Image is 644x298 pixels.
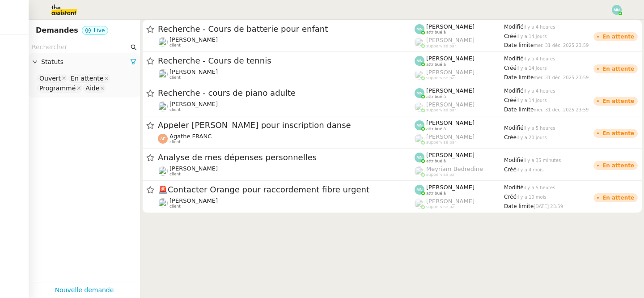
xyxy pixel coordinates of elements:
[169,68,218,75] span: [PERSON_NAME]
[524,89,555,94] span: il y a 4 heures
[504,125,524,131] span: Modifié
[55,285,114,295] a: Nouvelle demande
[504,33,517,39] span: Créé
[524,25,555,30] span: il y a 4 heures
[517,98,547,103] span: il y a 14 jours
[415,120,424,130] img: svg
[71,74,103,82] div: En attente
[37,84,82,93] nz-select-item: Programmé
[158,197,415,209] app-user-detailed-label: client
[158,25,415,33] span: Recherche - Cours de batterie pour enfant
[415,133,504,145] app-user-label: suppervisé par
[426,204,456,209] span: suppervisé par
[426,69,475,76] span: [PERSON_NAME]
[415,37,504,48] app-user-label: suppervisé par
[426,198,475,204] span: [PERSON_NAME]
[602,163,634,168] div: En attente
[426,184,475,191] span: [PERSON_NAME]
[169,165,218,172] span: [PERSON_NAME]
[415,101,504,113] app-user-label: suppervisé par
[158,37,168,47] img: users%2FpftfpH3HWzRMeZpe6E7kXDgO5SJ3%2Favatar%2Fa3cc7090-f8ed-4df9-82e0-3c63ac65f9dd
[169,140,181,145] span: client
[504,88,524,94] span: Modifié
[517,167,544,172] span: il y a 4 mois
[415,88,424,98] img: svg
[415,199,424,209] img: users%2FoFdbodQ3TgNoWt9kP3GXAs5oaCq1%2Favatar%2Fprofile-pic.png
[534,75,589,80] span: mer. 31 déc. 2025 23:59
[426,76,456,81] span: suppervisé par
[426,94,446,99] span: attribué à
[415,166,504,177] app-user-label: suppervisé par
[94,27,105,34] span: Live
[415,56,424,66] img: svg
[32,42,129,52] input: Rechercher
[169,36,218,43] span: [PERSON_NAME]
[85,84,99,92] div: Aide
[504,42,534,48] span: Date limite
[504,194,517,200] span: Créé
[517,195,547,200] span: il y a 10 mois
[158,121,415,129] span: Appeler [PERSON_NAME] pour inscription danse
[415,69,504,81] app-user-label: suppervisé par
[504,106,534,113] span: Date limite
[426,30,446,35] span: attribué à
[169,75,181,80] span: client
[504,65,517,71] span: Créé
[426,127,446,132] span: attribué à
[602,98,634,104] div: En attente
[426,152,475,158] span: [PERSON_NAME]
[158,102,168,111] img: users%2FpftfpH3HWzRMeZpe6E7kXDgO5SJ3%2Favatar%2Fa3cc7090-f8ed-4df9-82e0-3c63ac65f9dd
[68,74,110,83] nz-select-item: En attente
[415,185,424,195] img: svg
[415,184,504,196] app-user-label: attribué à
[158,153,415,162] span: Analyse de mes dépenses personnelles
[415,119,504,131] app-user-label: attribué à
[504,166,517,173] span: Créé
[426,37,475,43] span: [PERSON_NAME]
[169,107,181,112] span: client
[504,203,534,209] span: Date limite
[426,44,456,49] span: suppervisé par
[36,24,78,37] nz-page-header-title: Demandes
[504,184,524,191] span: Modifié
[158,69,168,79] img: users%2FpftfpH3HWzRMeZpe6E7kXDgO5SJ3%2Favatar%2Fa3cc7090-f8ed-4df9-82e0-3c63ac65f9dd
[158,165,415,177] app-user-detailed-label: client
[504,74,534,81] span: Date limite
[426,108,456,113] span: suppervisé par
[158,134,168,144] img: svg
[169,172,181,177] span: client
[158,101,415,112] app-user-detailed-label: client
[524,185,555,190] span: il y a 5 heures
[504,97,517,103] span: Créé
[83,84,106,93] nz-select-item: Aide
[426,191,446,196] span: attribué à
[426,119,475,126] span: [PERSON_NAME]
[415,55,504,67] app-user-label: attribué à
[39,84,76,92] div: Programmé
[426,55,475,62] span: [PERSON_NAME]
[534,107,589,112] span: mer. 31 déc. 2025 23:59
[415,70,424,80] img: users%2FoFdbodQ3TgNoWt9kP3GXAs5oaCq1%2Favatar%2Fprofile-pic.png
[415,198,504,209] app-user-label: suppervisé par
[415,24,424,34] img: svg
[415,153,424,162] img: svg
[602,195,634,200] div: En attente
[39,74,61,82] div: Ouvert
[158,68,415,80] app-user-detailed-label: client
[517,66,547,71] span: il y a 14 jours
[158,198,168,208] img: users%2FW7e7b233WjXBv8y9FJp8PJv22Cs1%2Favatar%2F21b3669d-5595-472e-a0ea-de11407c45ae
[426,23,475,30] span: [PERSON_NAME]
[158,57,415,65] span: Recherche - Cours de tennis
[426,172,456,177] span: suppervisé par
[158,186,415,194] span: Contacter Orange pour raccordement fibre urgent
[29,53,140,71] div: Statuts
[426,101,475,108] span: [PERSON_NAME]
[37,74,68,83] nz-select-item: Ouvert
[534,43,589,48] span: mer. 31 déc. 2025 23:59
[517,135,547,140] span: il y a 20 jours
[415,152,504,163] app-user-label: attribué à
[426,62,446,67] span: attribué à
[426,140,456,145] span: suppervisé par
[158,36,415,48] app-user-detailed-label: client
[415,102,424,112] img: users%2FoFdbodQ3TgNoWt9kP3GXAs5oaCq1%2Favatar%2Fprofile-pic.png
